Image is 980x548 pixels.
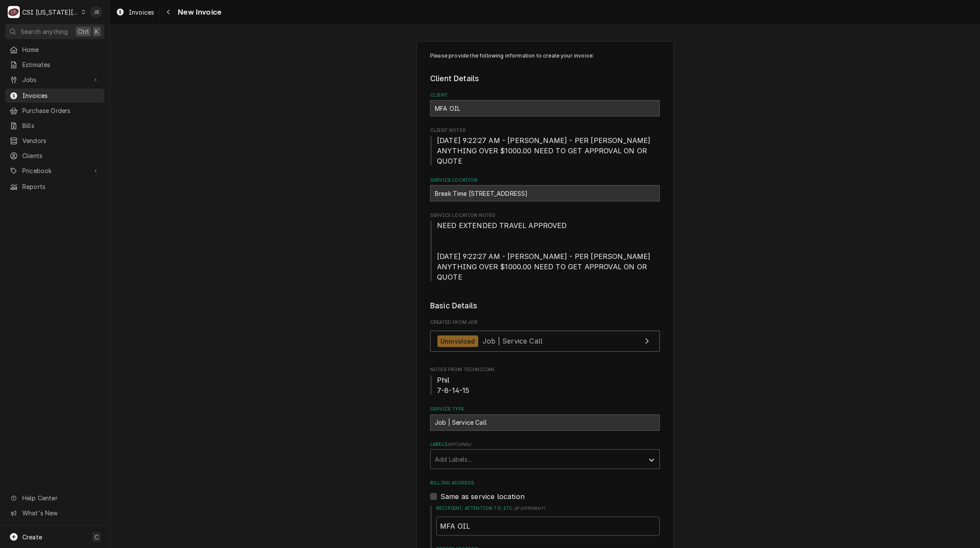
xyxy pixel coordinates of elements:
span: Client Notes [430,127,660,134]
a: Go to Jobs [5,73,104,87]
span: Clients [22,151,100,160]
span: Reports [22,182,100,191]
span: Search anything [21,27,68,36]
span: Jobs [22,75,87,84]
a: Go to Help Center [5,491,104,505]
span: ( optional ) [448,442,472,447]
a: Invoices [5,88,104,103]
span: Create [22,533,42,541]
span: Invoices [129,8,154,17]
div: CSI [US_STATE][GEOGRAPHIC_DATA] [22,8,79,17]
a: Purchase Orders [5,104,104,118]
label: Recipient, Attention To, etc. [436,505,660,512]
label: Labels [430,441,660,448]
a: Go to What's New [5,506,104,520]
button: Search anythingCtrlK [5,24,104,39]
span: Job | Service Call [482,337,543,345]
a: View Job [430,331,660,352]
div: Client [430,92,660,116]
div: Joshua Bennett's Avatar [90,6,102,18]
div: Break Time 3087 / 204 S Highway 71, Savannah, MO 64485 [430,185,660,201]
span: Home [22,45,100,54]
div: CSI Kansas City's Avatar [8,6,20,18]
span: Vendors [22,136,100,145]
div: C [8,6,20,18]
legend: Basic Details [430,300,660,311]
span: Bills [22,121,100,130]
div: Notes From Technician [430,366,660,395]
span: Created From Job [430,319,660,326]
label: Service Location [430,177,660,184]
p: Please provide the following information to create your invoice: [430,52,660,60]
div: Created From Job [430,319,660,356]
a: Vendors [5,134,104,148]
a: Go to Pricebook [5,164,104,178]
span: Client Notes [430,135,660,166]
button: Navigate back [161,5,175,19]
span: New Invoice [175,6,221,18]
span: Notes From Technician [430,375,660,396]
span: What's New [22,508,99,518]
div: Service Type [430,406,660,430]
label: Service Type [430,406,660,413]
span: Pricebook [22,166,87,175]
span: Purchase Orders [22,106,100,115]
span: Service Location Notes [430,212,660,219]
label: Billing Address [430,480,660,487]
span: ( if different ) [514,506,545,511]
label: Client [430,92,660,99]
legend: Client Details [430,73,660,84]
div: JB [90,6,102,18]
div: Recipient, Attention To, etc. [436,505,660,536]
div: MFA OIL [430,100,660,116]
div: Job | Service Call [430,414,660,431]
span: NEED EXTENDED TRAVEL APPROVED [DATE] 9:22:27 AM - [PERSON_NAME] - PER [PERSON_NAME] ANYTHING OVER... [437,221,653,281]
a: Home [5,43,104,57]
span: Ctrl [78,27,89,36]
a: Clients [5,149,104,163]
span: K [95,27,99,36]
div: Client Notes [430,127,660,166]
span: Service Location Notes [430,220,660,282]
span: Help Center [22,493,99,502]
label: Same as service location [440,491,525,502]
a: Estimates [5,58,104,72]
div: Uninvoiced [437,335,478,347]
div: Service Location [430,177,660,201]
a: Reports [5,180,104,194]
a: Bills [5,119,104,133]
span: Estimates [22,60,100,69]
span: Notes From Technician [430,366,660,373]
div: Labels [430,441,660,469]
span: Phil 7-8-14-15 [437,376,469,395]
a: Invoices [112,5,158,19]
span: Invoices [22,91,100,100]
span: [DATE] 9:22:27 AM - [PERSON_NAME] - PER [PERSON_NAME] ANYTHING OVER $1000.00 NEED TO GET APPROVAL... [437,136,653,165]
span: C [94,533,99,542]
div: Service Location Notes [430,212,660,282]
